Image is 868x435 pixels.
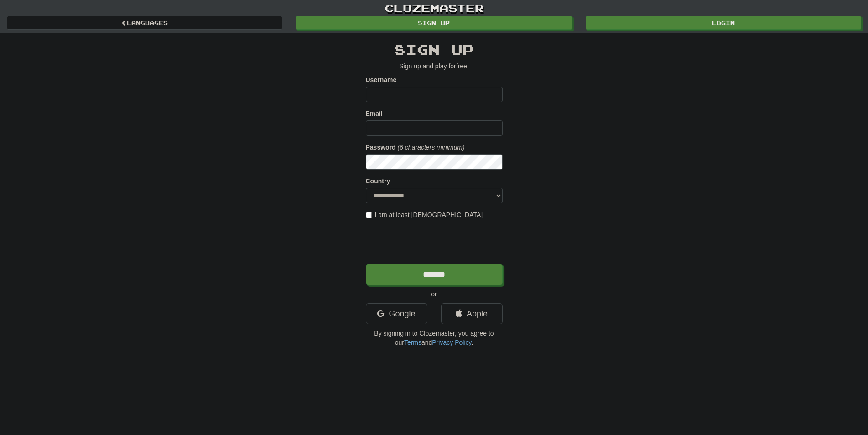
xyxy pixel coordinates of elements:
[586,16,861,30] a: Login
[7,16,282,30] a: Languages
[366,176,390,186] label: Country
[366,329,503,347] p: By signing in to Clozemaster, you agree to our and .
[366,224,504,259] iframe: reCAPTCHA
[398,144,465,151] em: (6 characters minimum)
[366,109,383,118] label: Email
[432,339,471,346] a: Privacy Policy
[366,75,397,84] label: Username
[441,303,503,324] a: Apple
[366,212,372,218] input: I am at least [DEMOGRAPHIC_DATA]
[366,143,396,152] label: Password
[404,339,421,346] a: Terms
[366,290,503,299] p: or
[366,62,503,71] p: Sign up and play for !
[366,303,427,324] a: Google
[366,210,483,219] label: I am at least [DEMOGRAPHIC_DATA]
[456,62,467,70] u: free
[366,42,503,57] h2: Sign up
[296,16,572,30] a: Sign up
